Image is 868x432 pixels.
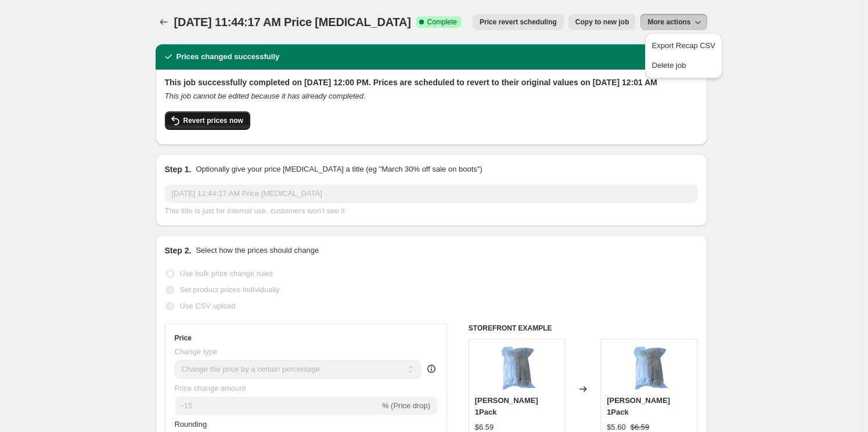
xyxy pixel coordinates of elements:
span: [PERSON_NAME] 1Pack [475,396,538,416]
button: Copy to new job [568,14,636,30]
input: -15 [175,397,380,415]
span: [PERSON_NAME] 1Pack [607,396,670,416]
span: Price revert scheduling [480,17,557,27]
h3: Price [175,333,192,343]
span: Price change amount [175,384,246,393]
button: Export Recap CSV [649,37,719,55]
span: Use CSV upload [180,302,236,310]
i: This job cannot be edited because it has already completed. [165,92,366,100]
h2: Step 1. [165,164,192,175]
span: Complete [427,17,457,27]
h2: This job successfully completed on [DATE] 12:00 PM. Prices are scheduled to revert to their origi... [165,77,698,88]
p: Optionally give your price [MEDICAL_DATA] a title (eg "March 30% off sale on boots") [196,164,482,175]
img: KatekoBatti1Pck_80x.jpg [494,345,540,391]
span: Copy to new job [575,17,629,27]
div: help [426,363,437,375]
img: KatekoBatti1Pck_80x.jpg [626,345,672,391]
h6: STOREFRONT EXAMPLE [469,324,698,333]
span: Rounding [175,420,207,429]
h2: Step 2. [165,245,192,256]
span: [DATE] 11:44:17 AM Price [MEDICAL_DATA] [174,16,411,28]
button: Delete job [649,56,719,75]
input: 30% off holiday sale [165,184,698,203]
button: Price change jobs [156,14,172,30]
p: Select how the prices should change [196,245,319,256]
span: This title is just for internal use, customers won't see it [165,206,345,215]
span: Set product prices individually [180,285,280,294]
span: Revert prices now [183,116,243,125]
button: Price revert scheduling [473,14,564,30]
span: Export Recap CSV [652,41,715,50]
span: Use bulk price change rules [180,269,273,278]
span: Change type [175,347,218,356]
button: Revert prices now [165,111,250,130]
button: More actions [640,14,707,30]
span: % (Price drop) [382,401,430,410]
span: Delete job [652,61,686,70]
h2: Prices changed successfully [177,51,280,63]
span: More actions [647,17,690,27]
